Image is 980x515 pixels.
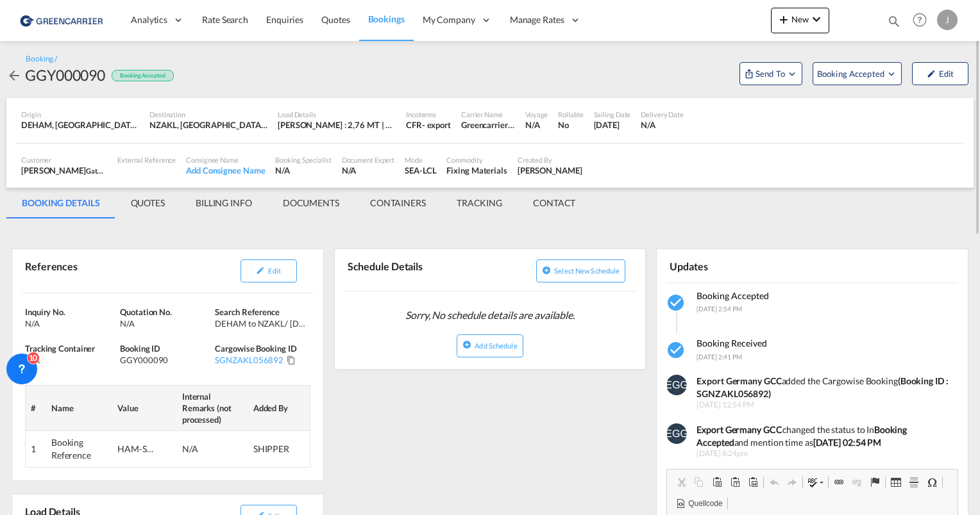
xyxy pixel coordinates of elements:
[923,474,941,491] a: Sonderzeichen einfügen
[215,343,296,354] span: Cargowise Booking ID
[423,13,475,26] span: My Company
[666,340,687,361] md-icon: icon-checkbox-marked-circle
[278,119,396,131] div: [PERSON_NAME] : 2,76 MT | Volumetric Wt : 3,30 CBM | Chargeable Wt : 3,30 W/M
[776,12,791,27] md-icon: icon-plus 400-fg
[641,119,684,131] div: N/A
[400,303,580,327] span: Sorry, No schedule details are available.
[809,12,824,27] md-icon: icon-chevron-down
[510,13,564,26] span: Manage Rates
[744,474,762,491] a: Aus Word einfügen
[25,65,105,85] div: GGY000090
[19,6,106,35] img: 1378a7308afe11ef83610d9e779c6b34.png
[6,68,22,83] md-icon: icon-arrow-left
[6,188,115,218] md-tab-item: BOOKING DETAILS
[697,375,951,400] div: added the Cargowise Booking
[26,54,57,65] div: Booking /
[887,474,905,491] a: Tabelle
[149,110,267,119] div: Destination
[256,266,265,275] md-icon: icon-pencil
[422,119,451,131] div: - export
[697,353,742,361] span: [DATE] 2:41 PM
[186,155,265,165] div: Consignee Name
[120,343,160,354] span: Booking ID
[22,254,165,288] div: References
[46,431,112,467] td: Booking Reference
[542,266,551,275] md-icon: icon-plus-circle
[887,14,901,28] md-icon: icon-magnify
[26,385,46,431] th: #
[406,119,422,131] div: CFR
[275,165,331,176] div: N/A
[131,13,167,26] span: Analytics
[594,119,631,131] div: 3 Sep 2025
[287,356,296,364] md-icon: Click to Copy
[21,110,139,119] div: Origin
[739,62,802,85] button: Open demo menu
[830,474,848,491] a: Link einfügen/editieren (Strg+K)
[697,305,742,313] span: [DATE] 2:54 PM
[554,266,620,275] span: Select new schedule
[518,188,591,218] md-tab-item: CONTACT
[905,474,923,491] a: Horizontale Linie einfügen
[672,474,690,491] a: Ausschneiden (Strg+X)
[690,474,708,491] a: Kopieren (Strg+C)
[641,110,684,119] div: Delivery Date
[120,307,172,317] span: Quotation No.
[268,266,280,275] span: Edit
[813,437,882,448] b: [DATE] 02:54 PM
[697,338,767,348] span: Booking Received
[446,155,507,165] div: Commodity
[594,110,631,119] div: Sailing Date
[558,110,583,119] div: Rollable
[25,318,117,329] div: N/A
[25,354,117,366] div: N/A
[783,474,801,491] a: Wiederherstellen (Strg+Y)
[115,188,180,218] md-tab-item: QUOTES
[441,188,518,218] md-tab-item: TRACKING
[149,119,267,131] div: NZAKL, Auckland, New Zealand, Oceania, Oceania
[666,254,809,277] div: Updates
[405,165,436,176] div: SEA-LCL
[672,495,726,512] a: Quellcode
[342,155,395,165] div: Document Expert
[525,119,548,131] div: N/A
[215,354,283,366] div: SGNZAKL056892
[697,375,781,386] strong: Export Germany GCC
[475,341,517,350] span: Add Schedule
[177,385,248,431] th: Internal Remarks (not processed)
[368,13,405,24] span: Bookings
[25,343,95,354] span: Tracking Container
[866,474,884,491] a: Anker
[697,424,782,435] b: Export Germany GCC
[406,110,451,119] div: Incoterms
[355,188,441,218] md-tab-item: CONTAINERS
[461,119,515,131] div: Greencarrier Consolidators
[46,385,112,431] th: Name
[558,119,583,131] div: No
[25,307,65,317] span: Inquiry No.
[525,110,548,119] div: Voyage
[686,498,722,509] span: Quellcode
[248,431,310,467] td: SHIPPER
[518,165,582,176] div: Nico Schönlau
[461,110,515,119] div: Carrier Name
[912,62,968,85] button: icon-pencilEdit
[278,110,396,119] div: Load Details
[21,119,139,131] div: DEHAM, Hamburg, Germany, Western Europe, Europe
[666,293,687,313] md-icon: icon-checkbox-marked-circle
[215,307,279,317] span: Search Reference
[726,474,744,491] a: Als Klartext einfügen (Strg+Umschalt+V)
[112,70,173,82] div: Booking Accepted
[267,188,355,218] md-tab-item: DOCUMENTS
[86,165,162,176] span: Gateway Cargo Systems
[117,155,176,165] div: External Reference
[771,8,829,33] button: icon-plus 400-fgNewicon-chevron-down
[6,188,591,218] md-pagination-wrapper: Use the left and right arrow keys to navigate between tabs
[937,10,958,30] div: J
[182,443,221,455] div: N/A
[405,155,436,165] div: Mode
[446,165,507,176] div: Fixing Materials
[342,165,395,176] div: N/A
[776,14,824,24] span: New
[536,259,625,282] button: icon-plus-circleSelect new schedule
